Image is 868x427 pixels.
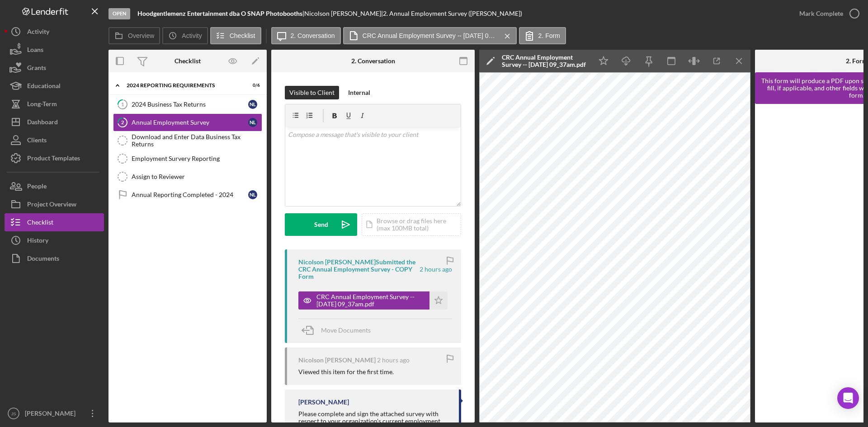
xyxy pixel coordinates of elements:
[210,27,261,44] button: Checklist
[132,173,262,180] div: Assign to Reviewer
[285,213,357,236] button: Send
[298,368,394,375] div: Viewed this item for the first time.
[23,404,81,425] div: [PERSON_NAME]
[298,258,418,280] div: Nicolson [PERSON_NAME] Submitted the CRC Annual Employment Survey - COPY Form
[846,57,868,65] div: 2. Form
[132,119,248,126] div: Annual Employment Survey
[304,10,383,17] div: Nicolson [PERSON_NAME] |
[538,32,560,39] label: 2. Form
[298,319,380,342] button: Move Documents
[113,95,262,113] a: 12024 Business Tax ReturnsNL
[502,54,588,68] div: CRC Annual Employment Survey -- [DATE] 09_37am.pdf
[113,168,262,186] a: Assign to Reviewer
[321,326,371,334] span: Move Documents
[121,101,124,107] tspan: 1
[790,5,863,23] button: Mark Complete
[271,27,341,44] button: 2. Conversation
[113,186,262,204] a: Annual Reporting Completed - 2024NL
[113,150,262,168] a: Employment Survery Reporting
[11,411,16,416] text: JS
[132,155,262,162] div: Employment Survery Reporting
[363,32,498,39] label: CRC Annual Employment Survey -- [DATE] 09_37am.pdf
[344,86,375,99] button: Internal
[343,27,517,44] button: CRC Annual Employment Survey -- [DATE] 09_37am.pdf
[298,291,448,310] button: CRC Annual Employment Survey -- [DATE] 09_37am.pdf
[182,32,202,39] label: Activity
[121,119,124,125] tspan: 2
[799,5,843,23] div: Mark Complete
[132,101,248,108] div: 2024 Business Tax Returns
[298,357,376,364] div: Nicolson [PERSON_NAME]
[175,57,201,65] div: Checklist
[377,357,410,364] time: 2025-08-28 13:36
[348,86,370,99] div: Internal
[127,83,237,88] div: 2024 Reporting Requirements
[128,32,154,39] label: Overview
[519,27,566,44] button: 2. Form
[244,83,260,88] div: 0 / 6
[285,86,339,99] button: Visible to Client
[298,399,349,406] div: [PERSON_NAME]
[108,27,160,44] button: Overview
[137,9,302,17] b: Hoodgentlemenz Entertainment dba O SNAP Photobooths
[137,10,304,17] div: |
[113,131,262,150] a: Download and Enter Data Business Tax Returns
[132,191,248,198] div: Annual Reporting Completed - 2024
[351,57,395,65] div: 2. Conversation
[291,32,335,39] label: 2. Conversation
[248,190,257,199] div: N L
[314,213,328,236] div: Send
[132,133,262,148] div: Download and Enter Data Business Tax Returns
[113,113,262,131] a: 2Annual Employment SurveyNL
[5,404,104,422] button: JS[PERSON_NAME]
[837,387,859,409] div: Open Intercom Messenger
[248,118,257,127] div: N L
[230,32,255,39] label: Checklist
[162,27,208,44] button: Activity
[383,10,522,17] div: 2. Annual Employment Survey ([PERSON_NAME])
[108,8,130,19] div: Open
[420,266,452,273] time: 2025-08-28 13:37
[248,100,257,109] div: N L
[316,293,425,308] div: CRC Annual Employment Survey -- [DATE] 09_37am.pdf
